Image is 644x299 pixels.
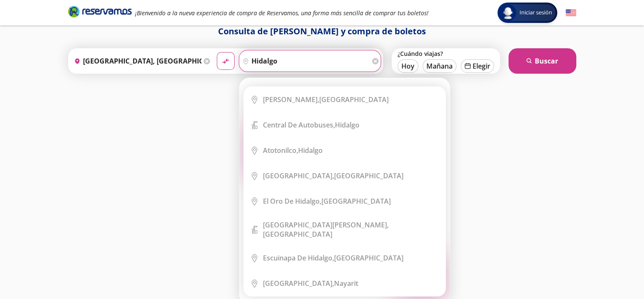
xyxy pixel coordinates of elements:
[263,220,439,239] div: [GEOGRAPHIC_DATA]
[68,5,132,20] a: Brand Logo
[263,171,404,180] div: [GEOGRAPHIC_DATA]
[263,95,389,104] div: [GEOGRAPHIC_DATA]
[68,5,132,18] i: Brand Logo
[71,50,202,72] input: Buscar Origen
[263,220,389,230] b: [GEOGRAPHIC_DATA][PERSON_NAME],
[263,146,323,155] div: Hidalgo
[263,253,334,263] b: Escuinapa de Hidalgo,
[239,50,370,72] input: Buscar Destino
[68,25,576,38] h1: Consulta de [PERSON_NAME] y compra de boletos
[263,95,319,104] b: [PERSON_NAME],
[263,120,359,130] div: Hidalgo
[263,279,358,288] div: Nayarit
[398,50,494,58] label: ¿Cuándo viajas?
[263,279,334,288] b: [GEOGRAPHIC_DATA],
[509,48,576,74] button: Buscar
[398,59,418,73] button: Hoy
[135,9,428,17] em: ¡Bienvenido a la nueva experiencia de compra de Reservamos, una forma más sencilla de comprar tus...
[423,59,456,73] button: Mañana
[263,253,404,263] div: [GEOGRAPHIC_DATA]
[566,8,576,18] button: English
[263,146,298,155] b: Atotonilco,
[516,8,556,17] span: Iniciar sesión
[263,171,334,180] b: [GEOGRAPHIC_DATA],
[263,197,321,206] b: El Oro de Hidalgo,
[263,197,391,206] div: [GEOGRAPHIC_DATA]
[461,59,494,73] button: Elegir
[263,120,335,130] b: Central de Autobuses,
